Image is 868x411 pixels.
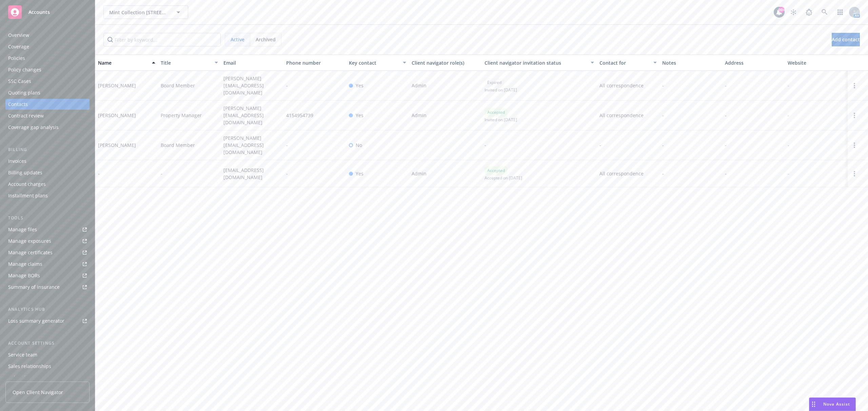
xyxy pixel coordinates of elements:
button: Add contact [832,33,860,46]
a: Account charges [5,179,90,190]
a: Switch app [833,5,847,19]
span: Accounts [28,9,50,15]
span: Mint Collection [STREET_ADDRESS][PERSON_NAME] Condominium Owners' Association [109,9,168,16]
a: Stop snowing [787,5,800,19]
div: Phone number [286,59,343,66]
div: Coverage gap analysis [8,122,59,133]
button: Notes [659,55,722,71]
div: SSC Cases [8,76,31,87]
div: 99+ [778,7,785,13]
button: Phone number [283,55,346,71]
a: Contract review [5,110,90,121]
span: Admin [412,170,427,177]
a: Installment plans [5,190,90,201]
a: Open options [850,82,859,90]
span: Admin [412,112,427,119]
div: Manage certificates [8,247,53,258]
span: Expired [487,80,501,86]
div: Contract review [8,110,44,121]
button: Title [158,55,221,71]
div: Invoices [8,156,26,167]
span: - [662,82,664,89]
span: - [485,142,486,149]
a: Service team [5,349,90,360]
div: - [788,82,789,89]
a: Quoting plans [5,87,90,98]
a: Manage BORs [5,270,90,281]
button: Contact for [597,55,659,71]
span: [PERSON_NAME][EMAIL_ADDRESS][DOMAIN_NAME] [223,105,281,126]
a: Loss summary generator [5,316,90,326]
span: Yes [356,112,363,119]
a: Contacts [5,99,90,110]
a: Manage files [5,224,90,235]
div: Billing updates [8,167,42,178]
span: All correspondence [599,170,657,177]
div: Manage claims [8,259,42,269]
div: Sales relationships [8,361,51,372]
span: Invited on [DATE] [485,117,517,123]
div: Address [725,59,782,66]
a: Overview [5,30,90,41]
div: Notes [662,59,719,66]
div: Contact for [599,59,649,66]
div: [PERSON_NAME] [98,112,136,119]
div: - [98,170,100,177]
div: [PERSON_NAME] [98,82,136,89]
span: 4154954739 [286,112,313,119]
a: Open options [850,141,859,149]
div: Title [161,59,211,66]
div: Billing [5,146,90,153]
div: Contacts [8,99,28,110]
span: - [286,142,288,149]
span: Yes [356,82,363,89]
a: Report a Bug [802,5,816,19]
div: Manage files [8,224,37,235]
a: Coverage [5,41,90,52]
span: Accepted on [DATE] [485,175,522,181]
a: SSC Cases [5,76,90,87]
a: Manage claims [5,259,90,269]
span: - [286,82,288,89]
div: Quoting plans [8,87,40,98]
div: Service team [8,349,37,360]
span: [EMAIL_ADDRESS][DOMAIN_NAME] [223,167,281,181]
span: Board Member [161,82,195,89]
a: Manage exposures [5,236,90,246]
span: - [161,170,162,177]
a: Related accounts [5,372,90,383]
div: Account charges [8,179,46,190]
div: - [788,142,789,149]
button: Nova Assist [809,397,856,411]
span: - [599,142,601,149]
div: - [788,112,789,119]
div: Summary of insurance [8,282,60,293]
input: Filter by keyword... [103,33,221,46]
span: - [662,170,664,177]
span: Admin [412,82,427,89]
div: Manage BORs [8,270,40,281]
a: Policies [5,53,90,64]
span: - [662,142,664,149]
span: Accepted [487,168,505,174]
div: Email [223,59,281,66]
span: Property Manager [161,112,202,119]
span: Open Client Navigator [13,389,63,396]
div: Name [98,59,148,66]
span: - [725,170,727,177]
span: Accepted [487,109,505,115]
a: Billing updates [5,167,90,178]
button: Mint Collection [STREET_ADDRESS][PERSON_NAME] Condominium Owners' Association [103,5,188,19]
span: Active [231,36,244,43]
span: - [725,112,727,119]
span: All correspondence [599,82,657,89]
button: Key contact [346,55,409,71]
a: Sales relationships [5,361,90,372]
span: - [725,82,727,89]
span: No [356,142,362,149]
button: Email [221,55,283,71]
span: Yes [356,170,363,177]
button: Address [722,55,785,71]
div: Coverage [8,41,29,52]
a: Manage certificates [5,247,90,258]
